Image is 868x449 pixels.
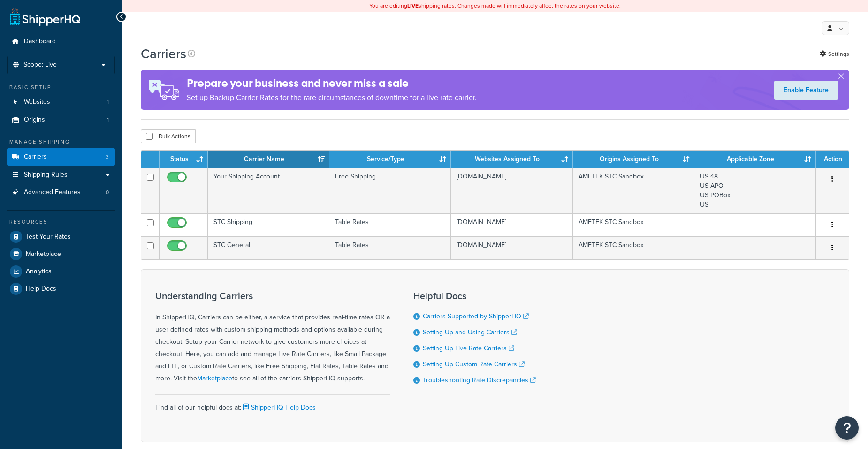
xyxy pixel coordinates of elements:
td: Free Shipping [329,168,451,213]
th: Origins Assigned To: activate to sort column ascending [573,151,694,168]
div: Manage Shipping [7,138,115,146]
a: Setting Up and Using Carriers [423,327,517,337]
a: Enable Feature [774,81,838,100]
a: Marketplace [197,373,232,383]
a: Test Your Rates [7,228,115,245]
p: Set up Backup Carrier Rates for the rare circumstances of downtime for a live rate carrier. [187,91,477,104]
a: Setting Up Live Rate Carriers [423,343,514,353]
li: Origins [7,111,115,129]
span: 3 [106,153,109,161]
a: Advanced Features 0 [7,184,115,201]
span: Help Docs [26,285,56,293]
a: Troubleshooting Rate Discrepancies [423,375,536,385]
th: Carrier Name: activate to sort column ascending [208,151,329,168]
td: [DOMAIN_NAME] [451,236,572,259]
a: Dashboard [7,33,115,50]
td: US 48 US APO US POBox US [694,168,816,213]
td: Table Rates [329,213,451,236]
span: 0 [106,188,109,196]
td: [DOMAIN_NAME] [451,168,572,213]
h1: Carriers [141,45,186,63]
img: ad-rules-rateshop-fe6ec290ccb7230408bd80ed9643f0289d75e0ffd9eb532fc0e269fcd187b520.png [141,70,187,110]
span: Test Your Rates [26,233,71,241]
td: STC Shipping [208,213,329,236]
th: Service/Type: activate to sort column ascending [329,151,451,168]
li: Websites [7,93,115,111]
a: Settings [820,47,849,61]
a: ShipperHQ Home [10,7,80,26]
th: Applicable Zone: activate to sort column ascending [694,151,816,168]
div: Basic Setup [7,84,115,92]
a: ShipperHQ Help Docs [241,403,316,412]
td: AMETEK STC Sandbox [573,236,694,259]
a: Origins 1 [7,111,115,129]
h3: Helpful Docs [413,291,536,301]
td: Your Shipping Account [208,168,329,213]
span: Carriers [24,153,47,161]
button: Bulk Actions [141,129,196,143]
a: Carriers 3 [7,148,115,166]
td: Table Rates [329,236,451,259]
a: Help Docs [7,280,115,297]
div: Resources [7,218,115,226]
a: Analytics [7,263,115,280]
h4: Prepare your business and never miss a sale [187,76,477,91]
th: Status: activate to sort column ascending [160,151,208,168]
a: Carriers Supported by ShipperHQ [423,311,529,321]
div: Find all of our helpful docs at: [155,394,390,414]
span: Shipping Rules [24,171,68,179]
a: Marketplace [7,246,115,263]
span: Scope: Live [23,61,57,69]
span: Marketplace [26,250,61,258]
li: Advanced Features [7,184,115,201]
h3: Understanding Carriers [155,291,390,301]
li: Carriers [7,148,115,166]
td: AMETEK STC Sandbox [573,213,694,236]
th: Action [816,151,849,168]
span: Origins [24,116,45,124]
th: Websites Assigned To: activate to sort column ascending [451,151,572,168]
a: Setting Up Custom Rate Carriers [423,359,525,369]
td: STC General [208,236,329,259]
span: 1 [107,116,109,124]
span: Advanced Features [24,188,81,196]
div: In ShipperHQ, Carriers can be either, a service that provides real-time rates OR a user-defined r... [155,291,390,385]
a: Shipping Rules [7,166,115,184]
td: [DOMAIN_NAME] [451,213,572,236]
b: LIVE [407,1,419,10]
span: 1 [107,98,109,106]
button: Open Resource Center [835,416,859,440]
span: Analytics [26,268,52,276]
span: Dashboard [24,38,56,46]
a: Websites 1 [7,93,115,111]
span: Websites [24,98,50,106]
td: AMETEK STC Sandbox [573,168,694,213]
